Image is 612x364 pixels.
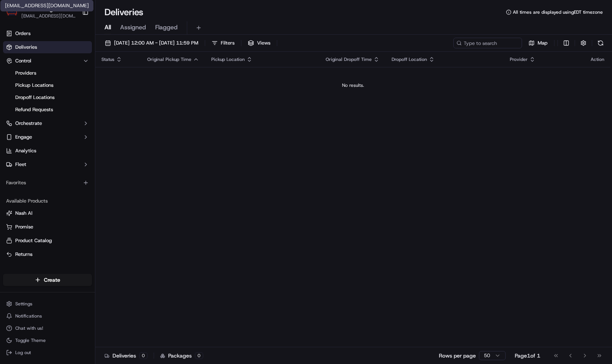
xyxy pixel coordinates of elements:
button: Nash AI [3,207,92,219]
span: Regen Pajulas [24,118,56,124]
span: API Documentation [72,170,122,178]
div: Deliveries [104,352,148,359]
button: Notifications [3,311,92,321]
div: Packages [160,352,203,359]
span: [DATE] 12:00 AM - [DATE] 11:59 PM [114,40,198,46]
div: No results. [98,82,607,88]
span: Views [257,40,270,46]
a: Powered byPylon [54,188,92,195]
div: Page 1 of 1 [515,352,540,359]
p: Rows per page [439,352,476,359]
a: Analytics [3,145,92,157]
span: All [104,23,111,32]
input: Type to search [453,38,522,48]
span: Notifications [15,313,42,319]
a: Orders [3,27,92,40]
span: Create [44,276,60,284]
span: Analytics [15,147,36,154]
span: • [57,118,60,124]
div: Start new chat [34,73,125,80]
div: 💻 [64,171,71,177]
button: Promise [3,221,92,233]
button: Map [525,38,551,48]
a: Pickup Locations [12,80,83,91]
button: See all [118,97,139,107]
span: Returns [15,251,32,258]
button: Settings [3,299,92,309]
span: Orchestrate [15,120,42,127]
a: Product Catalog [6,237,89,244]
span: Product Catalog [15,237,52,244]
button: Control [3,55,92,67]
span: • [63,139,66,145]
img: 5e9a9d7314ff4150bce227a61376b483.jpg [16,73,30,86]
span: Pickup Locations [15,82,53,89]
button: Engage [3,131,92,143]
span: Provider [510,56,528,62]
span: Map [538,40,548,46]
span: Pylon [76,189,92,195]
span: Deliveries [15,44,37,51]
img: Nash [8,8,23,23]
h1: Deliveries [104,6,143,18]
span: Nash AI [15,210,32,217]
div: 0 [139,352,148,359]
span: Refund Requests [15,106,53,113]
a: Providers [12,68,83,78]
span: Settings [15,301,32,307]
button: Orchestrate [3,117,92,129]
div: 0 [195,352,203,359]
span: [DATE] [61,118,77,124]
a: Promise [6,224,89,230]
img: 1736555255976-a54dd68f-1ca7-489b-9aae-adbdc363a1c4 [8,73,21,86]
span: Flagged [155,23,178,32]
input: Got a question? Start typing here... [20,49,137,57]
p: Welcome 👋 [8,30,139,43]
a: Refund Requests [12,104,83,115]
a: 💻API Documentation [61,167,125,181]
button: Views [244,38,274,48]
a: Deliveries [3,41,92,53]
button: Fleet [3,158,92,171]
img: Regen Pajulas [8,111,20,123]
button: The RedWagon DeliversThe RedWagon Delivers[EMAIL_ADDRESS][DOMAIN_NAME] [3,3,79,21]
button: Refresh [595,38,606,48]
div: Available Products [3,195,92,207]
span: Status [101,56,114,62]
div: We're available if you need us! [34,80,105,86]
span: Promise [15,224,33,230]
button: [EMAIL_ADDRESS][DOMAIN_NAME] [21,13,76,19]
span: [PERSON_NAME] [24,139,62,145]
img: 1736555255976-a54dd68f-1ca7-489b-9aae-adbdc363a1c4 [15,139,21,145]
button: Product Catalog [3,235,92,247]
span: Engage [15,134,32,140]
span: Dropoff Locations [15,94,55,101]
div: Past conversations [8,99,51,105]
button: [DATE] 12:00 AM - [DATE] 11:59 PM [101,38,202,48]
a: Returns [6,251,89,258]
img: Angelique Valdez [8,131,20,144]
span: Providers [15,70,36,77]
div: Favorites [3,177,92,189]
span: Toggle Theme [15,337,46,343]
button: Returns [3,248,92,260]
span: Knowledge Base [15,170,58,178]
span: [DATE] [67,139,83,145]
button: Chat with us! [3,323,92,334]
button: Create [3,274,92,286]
span: Log out [15,350,31,356]
span: Dropoff Location [392,56,427,62]
span: Fleet [15,161,26,168]
img: 1736555255976-a54dd68f-1ca7-489b-9aae-adbdc363a1c4 [15,118,21,125]
button: Log out [3,347,92,358]
a: 📗Knowledge Base [5,167,61,181]
span: Pickup Location [211,56,245,62]
img: The RedWagon Delivers [6,6,18,18]
span: Control [15,57,31,64]
a: Nash AI [6,210,89,217]
button: Start new chat [130,75,139,84]
button: Filters [208,38,238,48]
span: Filters [221,40,235,46]
div: 📗 [8,171,14,177]
span: Orders [15,30,31,37]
